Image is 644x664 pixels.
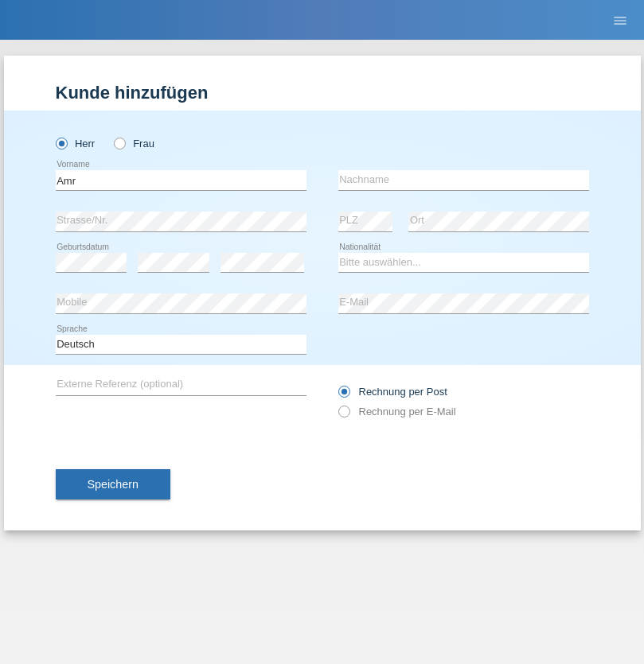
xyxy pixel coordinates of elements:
[338,386,349,406] input: Rechnung per Post
[56,469,170,499] button: Speichern
[88,478,139,491] span: Speichern
[612,13,628,29] i: menu
[338,406,456,417] label: Rechnung per E-Mail
[114,138,154,149] label: Frau
[56,138,66,148] input: Herr
[114,138,124,148] input: Frau
[56,138,96,149] label: Herr
[604,15,636,25] a: menu
[338,406,349,425] input: Rechnung per E-Mail
[338,386,447,398] label: Rechnung per Post
[56,83,589,103] h1: Kunde hinzufügen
